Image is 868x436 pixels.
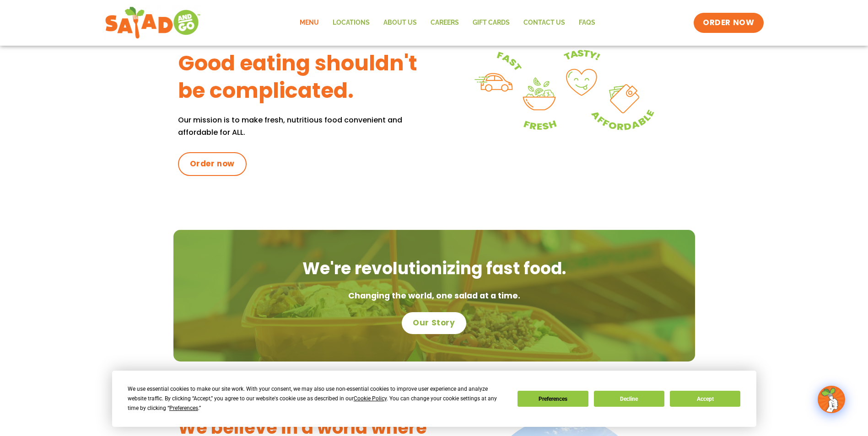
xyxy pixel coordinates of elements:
[694,13,763,33] a: ORDER NOW
[466,12,517,33] a: GIFT CARDS
[518,391,588,407] button: Preferences
[819,387,844,412] img: wpChatIcon
[183,289,686,303] p: Changing the world, one salad at a time.
[293,12,602,33] nav: Menu
[293,12,326,33] a: Menu
[326,12,377,33] a: Locations
[572,12,602,33] a: FAQs
[190,159,235,170] span: Order now
[413,318,455,329] span: Our Story
[128,384,507,413] div: We use essential cookies to make our site work. With your consent, we may also use non-essential ...
[703,17,754,28] span: ORDER NOW
[517,12,572,33] a: Contact Us
[424,12,466,33] a: Careers
[377,12,424,33] a: About Us
[670,391,740,407] button: Accept
[112,371,756,427] div: Cookie Consent Prompt
[105,5,201,41] img: new-SAG-logo-768×292
[354,395,387,402] span: Cookie Policy
[183,257,686,280] h2: We're revolutionizing fast food.
[402,312,466,334] a: Our Story
[178,114,434,138] p: Our mission is to make fresh, nutritious food convenient and affordable for ALL.
[594,391,664,407] button: Decline
[178,152,247,176] a: Order now
[169,405,198,411] span: Preferences
[178,50,434,105] h3: Good eating shouldn't be complicated.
